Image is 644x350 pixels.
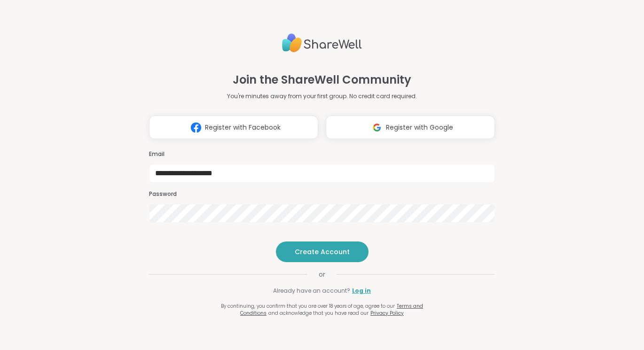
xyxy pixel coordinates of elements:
[307,270,337,279] span: or
[240,303,423,317] a: Terms and Conditions
[149,190,495,198] h3: Password
[352,287,371,295] a: Log in
[282,30,362,56] img: ShareWell Logo
[326,116,495,139] button: Register with Google
[149,116,318,139] button: Register with Facebook
[187,119,205,136] img: ShareWell Logomark
[386,123,453,132] span: Register with Google
[205,123,281,132] span: Register with Facebook
[273,287,350,295] span: Already have an account?
[276,241,369,262] button: Create Account
[149,150,495,158] h3: Email
[370,310,404,317] a: Privacy Policy
[295,247,350,257] span: Create Account
[221,303,395,310] span: By continuing, you confirm that you are over 18 years of age, agree to our
[233,71,411,88] h1: Join the ShareWell Community
[368,119,386,136] img: ShareWell Logomark
[268,310,369,317] span: and acknowledge that you have read our
[227,92,417,101] p: You're minutes away from your first group. No credit card required.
